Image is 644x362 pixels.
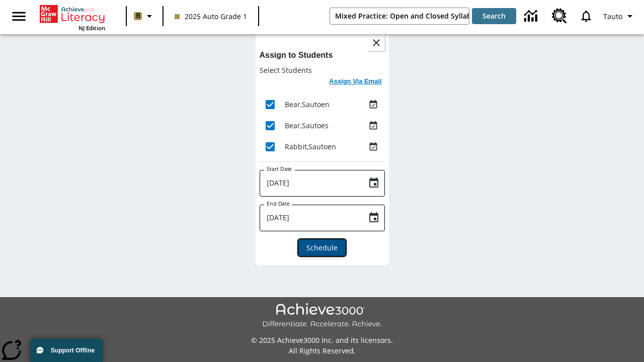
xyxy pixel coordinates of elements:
div: Rabbit, Sautoen [285,141,366,152]
button: Profile/Settings [599,7,640,25]
input: MMMM-DD-YYYY [260,205,360,231]
input: MMMM-DD-YYYY [260,170,360,197]
p: Select Students [260,65,385,75]
label: End Date [267,200,290,208]
span: Bear , Sautoes [285,121,329,130]
input: search field [330,8,469,24]
button: Close [368,34,385,51]
button: Schedule [298,239,346,256]
button: Assign Via Email [326,75,384,90]
a: Home [40,4,105,24]
span: Tauto [603,11,622,22]
button: Assigned Aug 24 to Aug 24 [366,97,381,112]
a: Notifications [573,3,599,29]
span: Rabbit , Sautoen [285,142,336,151]
button: Assigned Aug 24 to Aug 24 [366,118,381,133]
img: Achieve3000 Differentiate Accelerate Achieve [262,303,382,329]
button: Assigned Aug 24 to Aug 24 [366,139,381,154]
h6: Assign Via Email [329,76,381,87]
button: Boost Class color is light brown. Change class color [130,7,159,25]
span: B [136,10,140,22]
button: Open side menu [4,2,34,31]
a: Data Center [518,3,546,30]
label: Start Date [267,165,292,173]
span: 2025 Auto Grade 1 [175,11,247,22]
button: Search [472,8,516,24]
span: Schedule [306,242,338,253]
a: Resource Center, Will open in new tab [546,3,573,30]
span: Support Offline [51,347,95,354]
div: lesson details [256,30,389,265]
button: Support Offline [30,339,103,362]
div: Bear, Sautoes [285,120,366,131]
button: Choose date, selected date is Aug 24, 2025 [364,208,384,228]
span: Bear , Sautoen [285,100,330,109]
div: Bear, Sautoen [285,99,366,110]
span: NJ Edition [78,24,105,32]
div: Home [40,3,105,32]
button: Choose date, selected date is Aug 24, 2025 [364,173,384,193]
h6: Assign to Students [260,48,385,62]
